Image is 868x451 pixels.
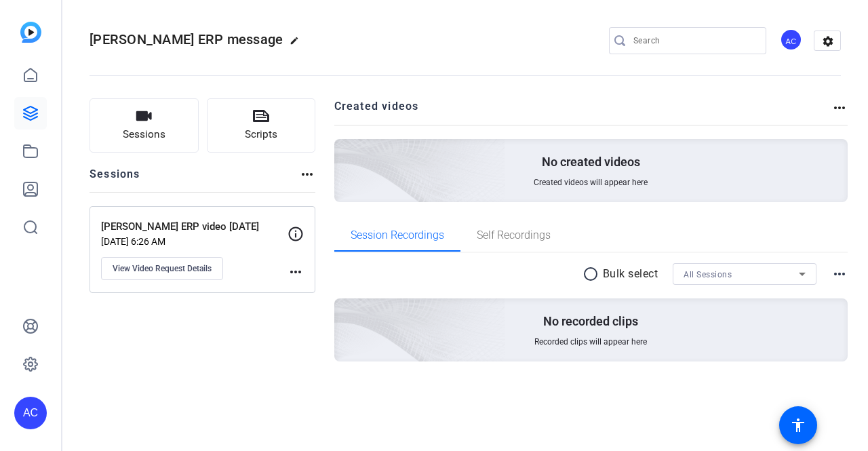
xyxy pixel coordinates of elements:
p: No recorded clips [543,313,638,330]
mat-icon: more_horiz [288,264,304,280]
p: [PERSON_NAME] ERP video [DATE] [101,219,288,235]
button: Sessions [90,98,199,153]
mat-icon: more_horiz [831,100,848,116]
div: AC [780,28,802,51]
span: All Sessions [684,270,732,279]
mat-icon: more_horiz [299,166,315,182]
p: No created videos [542,154,640,170]
input: Search [633,33,755,49]
mat-icon: more_horiz [831,266,848,282]
ngx-avatar: Alennah Curran [780,28,804,52]
p: [DATE] 6:26 AM [101,236,288,247]
span: Self Recordings [477,230,551,241]
h2: Sessions [90,166,140,192]
mat-icon: radio_button_unchecked [583,266,603,282]
button: Scripts [207,98,316,153]
mat-icon: edit [290,36,306,52]
img: blue-gradient.svg [20,22,41,43]
span: Session Recordings [351,230,444,241]
p: Bulk select [603,266,658,282]
mat-icon: accessibility [790,417,806,433]
img: Creted videos background [182,5,506,299]
span: Sessions [123,127,165,142]
button: View Video Request Details [101,257,223,280]
span: View Video Request Details [113,263,212,274]
span: Recorded clips will appear here [534,336,647,347]
span: [PERSON_NAME] ERP message [90,31,283,47]
span: Created videos will appear here [534,177,648,188]
h2: Created videos [334,98,832,125]
div: AC [14,397,47,429]
span: Scripts [245,127,277,142]
mat-icon: settings [814,31,842,52]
